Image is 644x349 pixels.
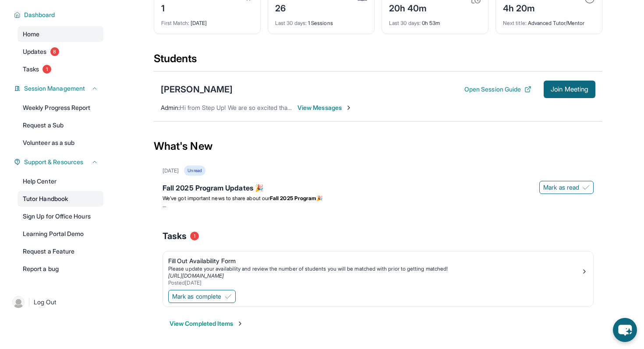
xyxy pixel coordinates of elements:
div: 26 [275,0,297,14]
div: Students [154,52,602,71]
div: Posted [DATE] [168,279,581,286]
div: 1 Sessions [275,14,367,27]
div: [DATE] [163,167,179,174]
a: |Log Out [9,293,103,312]
a: Weekly Progress Report [18,100,103,116]
a: Volunteer as a sub [18,135,103,151]
a: Help Center [18,173,103,189]
a: Tasks1 [18,61,103,77]
span: Mark as read [543,183,579,192]
div: Please update your availability and review the number of students you will be matched with prior ... [168,265,581,272]
button: Mark as read [539,181,594,194]
span: Tasks [163,230,187,242]
span: Updates [23,47,47,56]
div: 0h 53m [389,14,481,27]
div: 4h 20m [503,0,556,14]
button: Join Meeting [544,81,595,98]
div: Advanced Tutor/Mentor [503,14,595,27]
div: [PERSON_NAME] [161,83,233,95]
span: First Match : [161,20,189,26]
span: | [28,297,30,307]
img: Chevron-Right [345,104,352,111]
div: Fall 2025 Program Updates 🎉 [163,183,594,195]
span: Support & Resources [24,158,83,166]
button: chat-button [613,318,637,342]
div: Fill Out Availability Form [168,257,581,265]
span: Last 30 days : [275,20,307,26]
a: Report a bug [18,261,103,277]
a: Fill Out Availability FormPlease update your availability and review the number of students you w... [163,251,593,288]
img: Mark as read [583,184,590,191]
span: Tasks [23,65,39,74]
button: Open Session Guide [464,85,531,94]
button: Support & Resources [21,158,98,166]
a: [URL][DOMAIN_NAME] [168,272,224,279]
button: Session Management [21,84,98,93]
div: Unread [184,166,205,176]
span: Session Management [24,84,85,93]
a: Updates8 [18,44,103,60]
span: Home [23,30,39,39]
span: Join Meeting [551,87,588,92]
div: What's New [154,127,602,166]
a: Request a Feature [18,243,103,259]
div: 1 [161,0,203,14]
button: Mark as complete [168,290,236,303]
button: Dashboard [21,11,98,19]
img: Mark as complete [225,293,232,300]
span: Mark as complete [172,292,221,301]
button: View Completed Items [170,319,244,328]
a: Tutor Handbook [18,191,103,207]
a: Request a Sub [18,117,103,133]
span: Last 30 days : [389,20,421,26]
span: 1 [190,232,199,240]
a: Sign Up for Office Hours [18,208,103,224]
a: Home [18,26,103,42]
span: Admin : [161,104,180,111]
div: [DATE] [161,14,253,27]
span: Next title : [503,20,527,26]
a: Learning Portal Demo [18,226,103,242]
span: We’ve got important news to share about our [163,195,270,201]
strong: Fall 2025 Program [270,195,316,201]
img: user-img [12,296,25,308]
span: 🎉 [316,195,323,201]
span: 1 [42,65,51,74]
span: Dashboard [24,11,55,19]
div: 20h 40m [389,0,427,14]
span: Log Out [34,298,57,307]
span: View Messages [297,103,352,112]
span: 8 [50,47,59,56]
